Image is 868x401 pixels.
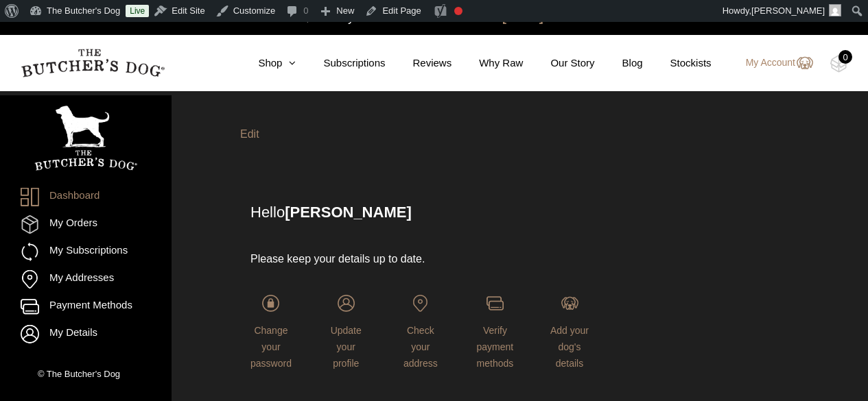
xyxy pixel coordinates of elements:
[550,295,590,369] a: Add your dog's details
[21,270,151,289] a: My Addresses
[561,295,578,312] img: login-TBD_Dog.png
[523,56,594,71] a: Our Story
[412,295,429,312] img: login-TBD_Address.png
[21,297,151,316] a: Payment Methods
[475,295,515,369] a: Verify payment methods
[830,55,847,73] img: TBD_Cart-Empty.png
[231,56,296,71] a: Shop
[338,295,355,312] img: login-TBD_Profile.png
[451,56,523,71] a: Why Raw
[262,295,279,312] img: login-TBD_Password.png
[401,295,441,369] a: Check your address
[296,56,385,71] a: Subscriptions
[34,106,137,171] img: TBD_Portrait_Logo_White.png
[21,188,151,206] a: Dashboard
[838,50,852,64] div: 0
[403,325,438,369] span: Check your address
[126,5,149,17] a: Live
[845,8,854,25] a: close
[21,215,151,234] a: My Orders
[285,204,412,221] strong: [PERSON_NAME]
[331,325,362,369] span: Update your profile
[240,128,259,140] a: Edit
[454,7,462,15] div: Focus keyphrase not set
[250,251,589,267] p: Please keep your details up to date.
[250,325,292,369] span: Change your password
[326,295,366,369] a: Update your profile
[21,243,151,261] a: My Subscriptions
[250,201,791,223] p: Hello
[751,5,825,16] span: [PERSON_NAME]
[21,325,151,343] a: My Details
[386,56,452,71] a: Reviews
[643,56,712,71] a: Stockists
[486,295,504,312] img: login-TBD_Payments.png
[732,55,813,71] a: My Account
[477,325,514,369] span: Verify payment methods
[595,56,643,71] a: Blog
[250,295,292,369] a: Change your password
[550,325,589,369] span: Add your dog's details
